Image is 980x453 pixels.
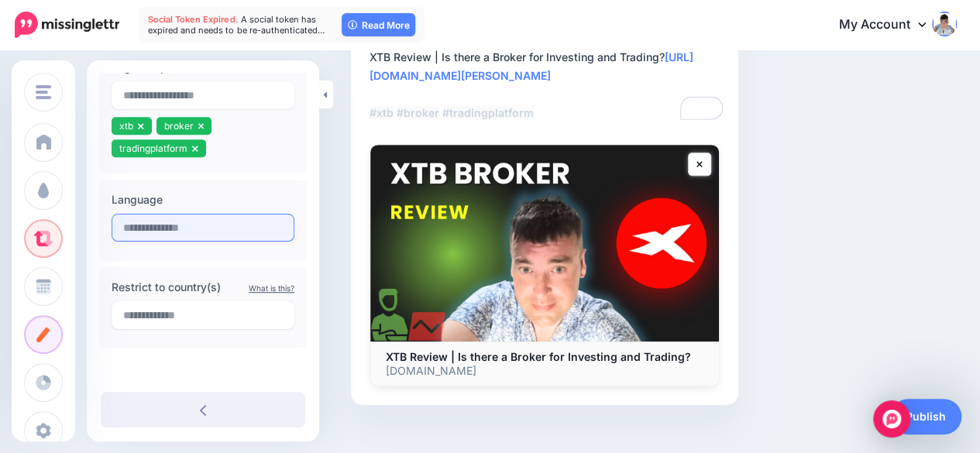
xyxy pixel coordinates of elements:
span: A social token has expired and needs to be re-authenticated… [148,14,325,36]
p: [DOMAIN_NAME] [386,364,703,378]
span: tradingplatform [119,142,187,154]
img: menu.png [36,85,51,99]
b: XTB Review | Is there a Broker for Investing and Trading? [386,350,691,363]
label: Language [112,190,294,209]
img: XTB Review | Is there a Broker for Investing and Trading? [370,145,719,341]
textarea: To enrich screen reader interactions, please activate Accessibility in Grammarly extension settings [370,48,726,122]
a: Publish [890,399,961,434]
div: Open Intercom Messenger [873,400,910,438]
span: xtb [119,120,133,132]
span: Social Token Expired. [148,14,238,25]
label: Restrict to country(s) [112,278,294,297]
a: What is this? [249,283,294,293]
a: My Account [824,6,957,44]
span: broker [164,120,194,132]
img: Missinglettr [15,12,119,38]
a: Read More [342,13,415,36]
